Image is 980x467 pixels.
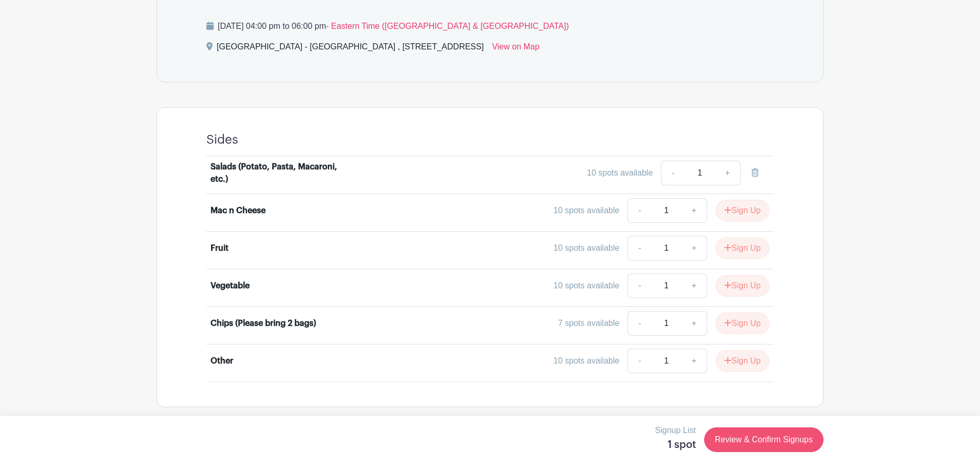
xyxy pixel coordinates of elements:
[627,273,651,298] a: -
[661,161,685,185] a: -
[627,236,651,261] a: -
[211,161,338,185] div: Salads (Potato, Pasta, Macaroni, etc.)
[206,20,774,32] p: [DATE] 04:00 pm to 06:00 pm
[627,349,651,373] a: -
[211,280,250,292] div: Vegetable
[492,41,539,57] a: View on Map
[217,41,484,57] div: [GEOGRAPHIC_DATA] - [GEOGRAPHIC_DATA] , [STREET_ADDRESS]
[211,242,229,254] div: Fruit
[655,424,696,437] p: Signup List
[715,313,769,334] button: Sign Up
[681,311,707,336] a: +
[558,317,619,330] div: 7 spots available
[715,161,741,185] a: +
[553,280,619,292] div: 10 spots available
[553,355,619,367] div: 10 spots available
[704,427,824,452] a: Review & Confirm Signups
[627,198,651,223] a: -
[715,350,769,372] button: Sign Up
[681,273,707,298] a: +
[553,204,619,217] div: 10 spots available
[211,317,316,330] div: Chips (Please bring 2 bags)
[655,439,696,451] h5: 1 spot
[681,198,707,223] a: +
[681,349,707,373] a: +
[553,242,619,254] div: 10 spots available
[715,200,769,221] button: Sign Up
[211,355,233,367] div: Other
[211,204,266,217] div: Mac n Cheese
[206,132,238,147] h4: Sides
[715,237,769,259] button: Sign Up
[587,167,653,179] div: 10 spots available
[681,236,707,261] a: +
[627,311,651,336] a: -
[326,22,569,30] span: - Eastern Time ([GEOGRAPHIC_DATA] & [GEOGRAPHIC_DATA])
[715,275,769,297] button: Sign Up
